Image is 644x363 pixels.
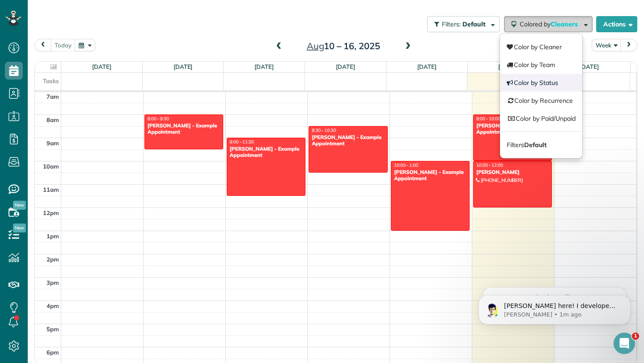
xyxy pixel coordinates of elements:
span: 8:00 - 9:30 [148,116,169,122]
a: Color by Cleaner [500,38,582,56]
span: 9:00 - 11:30 [230,139,254,145]
span: 1 [632,333,639,340]
iframe: Intercom live chat [614,333,635,354]
div: [PERSON_NAME] - Example Appointment [476,122,549,135]
span: Cleaners [551,20,579,28]
div: [PERSON_NAME] - Example Appointment [311,134,385,147]
h2: 10 – 16, 2025 [288,41,399,51]
a: FiltersDefault [500,136,582,154]
button: prev [34,39,51,51]
span: 12pm [43,209,59,216]
span: New [13,224,26,232]
iframe: Intercom notifications message [465,276,644,339]
button: Colored byCleaners [504,16,593,32]
span: 2pm [47,256,59,263]
div: [PERSON_NAME] - Example Appointment [147,122,220,135]
span: 8:00 - 10:00 [476,116,500,122]
a: [DATE] [92,63,111,70]
span: 9am [47,139,59,147]
span: 1pm [47,232,59,240]
button: next [620,39,637,51]
div: [PERSON_NAME] - Example Appointment [394,169,467,182]
span: 10:00 - 1:00 [394,162,418,168]
a: Color by Recurrence [500,92,582,110]
span: Aug [307,40,324,51]
a: Color by Paid/Unpaid [500,110,582,127]
button: Actions [596,16,637,32]
a: [DATE] [417,63,436,70]
span: Tasks [43,77,59,84]
button: today [51,39,76,51]
a: [DATE] [254,63,274,70]
span: 8am [47,116,59,123]
span: Colored by [520,20,581,28]
span: Filters: [442,20,461,28]
span: 10:00 - 12:00 [476,162,503,168]
span: 4pm [47,302,59,309]
div: [PERSON_NAME] [476,169,549,175]
span: New [13,201,26,210]
span: 3pm [47,279,59,286]
button: Week [592,39,621,51]
a: [DATE] [336,63,355,70]
a: Color by Status [500,74,582,92]
a: Filters: Default [423,16,500,32]
span: 6pm [47,349,59,356]
strong: Default [524,141,547,149]
span: 11am [43,186,59,193]
a: Color by Team [500,56,582,74]
div: [PERSON_NAME] - Example Appointment [229,146,303,159]
span: 5pm [47,325,59,333]
a: [DATE] [498,63,517,70]
span: 10am [43,163,59,170]
span: Default [462,20,486,28]
a: [DATE] [580,63,599,70]
span: 8:30 - 10:30 [312,127,336,133]
button: Filters: Default [427,16,500,32]
span: 7am [47,93,59,100]
a: [DATE] [174,63,193,70]
span: Filters [507,141,546,149]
